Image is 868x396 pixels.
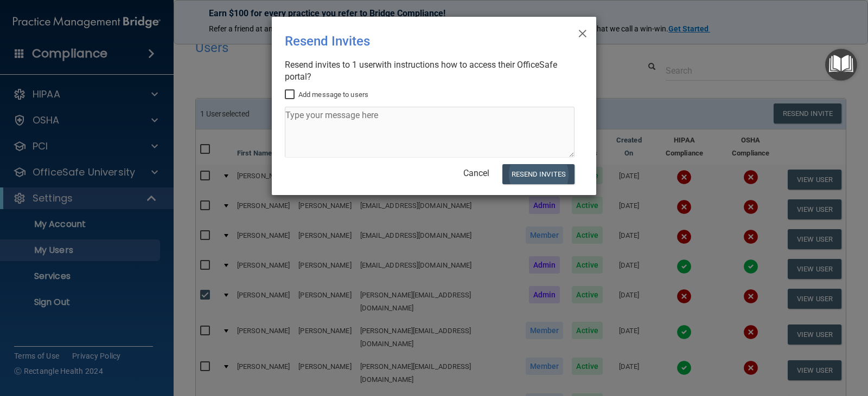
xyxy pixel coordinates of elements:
span: × [578,21,588,43]
div: Resend Invites [285,25,539,57]
a: Cancel [463,168,489,178]
input: Add message to users [285,90,297,99]
button: Open Resource Center [825,49,857,81]
div: Resend invites to 1 user with instructions how to access their OfficeSafe portal? [285,59,575,83]
label: Add message to users [285,88,368,101]
button: Resend Invites [502,164,575,184]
